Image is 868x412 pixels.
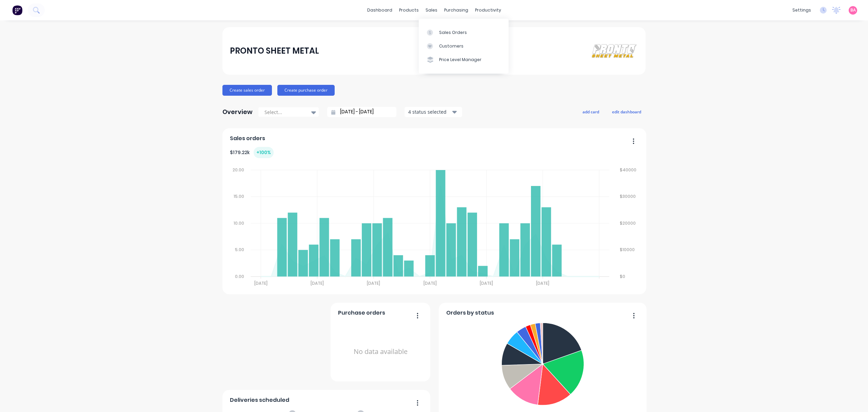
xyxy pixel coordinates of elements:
div: Overview [222,105,253,119]
button: Create sales order [222,85,272,96]
tspan: $30000 [620,193,636,199]
div: Customers [439,43,463,49]
span: Purchase orders [338,309,385,317]
tspan: $40000 [620,167,637,173]
div: products [396,5,422,15]
div: settings [789,5,814,15]
tspan: 15.00 [233,193,244,199]
tspan: [DATE] [311,280,324,286]
span: BA [850,7,856,13]
img: PRONTO SHEET METAL [591,43,638,58]
div: purchasing [441,5,472,15]
div: No data available [338,320,423,384]
button: edit dashboard [608,107,646,116]
a: Price Level Manager [419,53,509,67]
div: 4 status selected [408,108,451,115]
div: sales [422,5,441,15]
span: Sales orders [230,134,265,143]
tspan: [DATE] [254,280,267,286]
div: Price Level Manager [439,57,481,63]
span: Orders by status [446,309,494,317]
img: Factory [12,5,22,15]
tspan: 0.00 [235,274,244,279]
tspan: 10.00 [233,220,244,226]
tspan: $0 [620,274,626,279]
tspan: $20000 [620,220,636,226]
a: dashboard [364,5,396,15]
tspan: $10000 [620,247,635,253]
tspan: [DATE] [423,280,437,286]
button: 4 status selected [405,107,462,117]
div: + 100 % [254,147,274,158]
span: Deliveries scheduled [230,396,289,404]
a: Sales Orders [419,25,509,39]
div: Sales Orders [439,30,467,36]
button: Create purchase order [277,85,335,96]
tspan: 20.00 [232,167,244,173]
tspan: [DATE] [367,280,380,286]
a: Customers [419,39,509,53]
tspan: 5.00 [235,247,244,253]
div: $ 179.22k [230,147,274,158]
tspan: [DATE] [480,280,493,286]
tspan: [DATE] [536,280,550,286]
div: PRONTO SHEET METAL [230,44,319,58]
div: productivity [472,5,505,15]
button: add card [578,107,604,116]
